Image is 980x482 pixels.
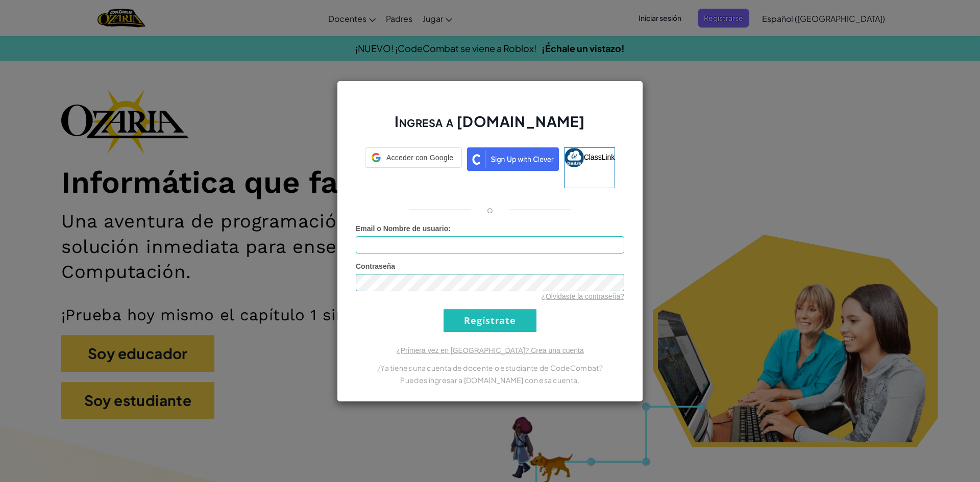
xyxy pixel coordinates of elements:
[396,346,584,354] a: ¿Primera vez en [GEOGRAPHIC_DATA]? Crea una cuenta
[385,153,455,163] span: Acceder con Google
[356,362,624,374] p: ¿Ya tienes una cuenta de docente o estudiante de CodeCombat?
[360,167,467,189] iframe: Botón de Acceder con Google
[356,262,395,270] span: Contraseña
[444,309,536,332] input: Regístrate
[487,204,493,216] p: o
[356,374,624,386] p: Puedes ingresar a [DOMAIN_NAME] con esa cuenta.
[541,292,624,300] a: ¿Olvidaste la contraseña?
[365,147,462,168] div: Acceder con Google
[584,153,615,161] span: ClassLink
[356,112,624,141] h2: Ingresa a [DOMAIN_NAME]
[356,224,448,233] span: Email o Nombre de usuario
[356,223,451,234] label: :
[467,147,559,171] img: clever_sso_button@2x.png
[365,147,462,188] a: Acceder con Google
[565,148,584,167] img: classlink-logo-small.png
